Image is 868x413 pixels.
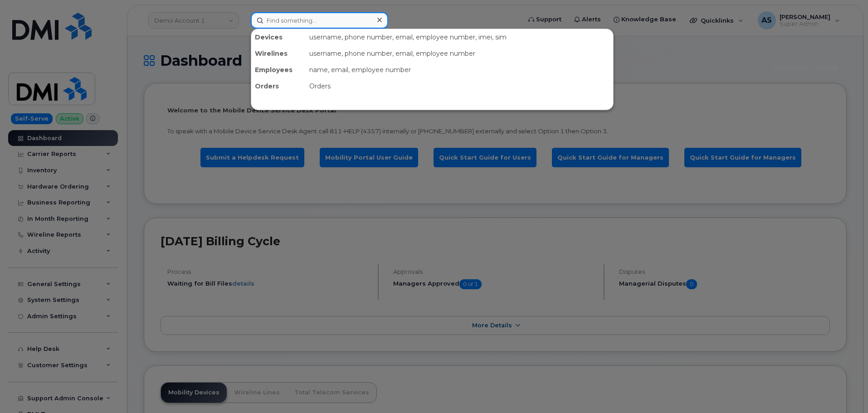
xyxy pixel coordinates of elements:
div: Wirelines [251,45,306,62]
div: username, phone number, email, employee number, imei, sim [306,29,613,45]
div: Orders [306,78,613,94]
div: name, email, employee number [306,62,613,78]
div: Devices [251,29,306,45]
div: username, phone number, email, employee number [306,45,613,62]
div: Orders [251,78,306,94]
div: Employees [251,62,306,78]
